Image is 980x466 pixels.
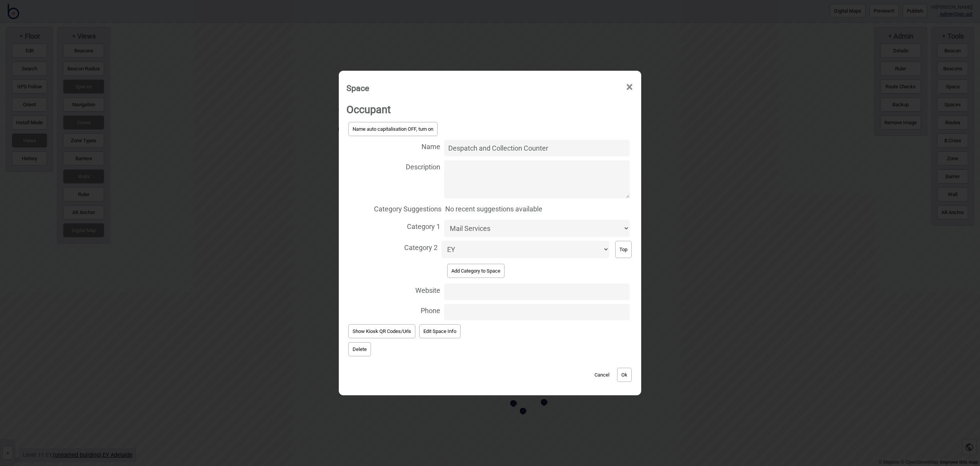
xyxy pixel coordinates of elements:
button: Add Category to Space [447,264,505,278]
button: Cancel [591,368,613,382]
span: Description [346,158,440,174]
select: Category 2 [441,241,609,258]
button: Delete [348,342,371,356]
span: Category Suggestions [346,200,441,216]
button: Top [615,241,632,258]
button: Edit Space Info [419,324,461,338]
span: Category 1 [346,218,440,234]
div: Space [346,80,369,96]
span: Website [346,282,440,297]
input: Phone [444,304,630,320]
span: Name [346,138,440,154]
input: Website [444,284,630,300]
button: Show Kiosk QR Codes/Urls [348,324,415,338]
input: Name [444,140,630,156]
textarea: Description [444,160,630,198]
div: No recent suggestions available [445,202,542,216]
button: Name auto capitalisation OFF, turn on [348,122,438,136]
span: Phone [346,302,440,318]
select: Category 1 [444,220,630,237]
span: × [626,75,634,100]
button: Ok [617,368,632,382]
span: Category 2 [346,239,438,255]
h2: Occupant [346,99,634,120]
